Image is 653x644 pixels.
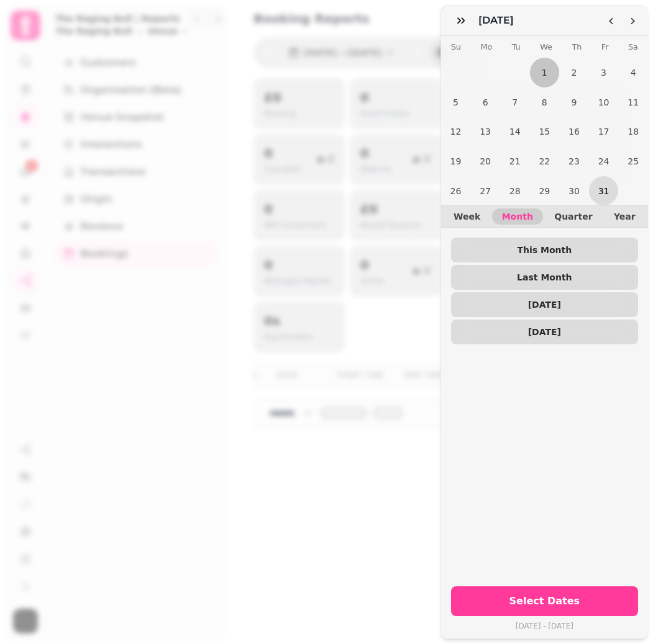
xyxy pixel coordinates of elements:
[540,36,552,58] th: Wednesday
[622,11,643,32] button: Go to the Next Month
[618,58,648,87] button: Saturday, May 4th, 2024
[451,265,638,290] button: Last Month
[470,87,500,117] button: Monday, May 6th, 2024
[451,586,638,616] button: Select Dates
[572,36,582,58] th: Thursday
[480,36,492,58] th: Monday
[502,212,533,221] span: Month
[451,619,638,633] p: [DATE] - [DATE]
[461,246,628,254] span: This Month
[628,36,638,58] th: Saturday
[589,176,619,206] button: Friday, May 31st, 2024
[451,292,638,317] button: [DATE]
[559,176,589,206] button: Thursday, May 30th, 2024
[544,208,602,225] button: Quarter
[618,117,648,146] button: Saturday, May 18th, 2024
[559,58,589,87] button: Thursday, May 2nd, 2024
[618,87,648,117] button: Saturday, May 11th, 2024
[604,208,646,225] button: Year
[530,176,560,206] button: Wednesday, May 29th, 2024
[530,87,560,117] button: Wednesday, May 8th, 2024
[441,176,471,206] button: Sunday, May 26th, 2024
[470,146,500,176] button: Monday, May 20th, 2024
[589,146,619,176] button: Friday, May 24th, 2024
[618,146,648,176] button: Saturday, May 25th, 2024
[451,238,638,262] button: This Month
[492,208,543,225] button: Month
[601,36,609,58] th: Friday
[500,87,530,117] button: Tuesday, May 7th, 2024
[559,87,589,117] button: Thursday, May 9th, 2024
[466,596,623,606] span: Select Dates
[444,208,490,225] button: Week
[470,176,500,206] button: Monday, May 27th, 2024
[441,87,471,117] button: Sunday, May 5th, 2024
[441,146,471,176] button: Sunday, May 19th, 2024
[530,146,560,176] button: Wednesday, May 22nd, 2024
[441,36,648,205] table: May 2024
[500,117,530,146] button: Tuesday, May 14th, 2024
[454,212,480,221] span: Week
[470,117,500,146] button: Monday, May 13th, 2024
[530,58,560,87] button: Wednesday, May 1st, 2024, selected
[589,58,619,87] button: Friday, May 3rd, 2024
[530,117,560,146] button: Wednesday, May 15th, 2024
[512,36,521,58] th: Tuesday
[601,11,622,32] button: Go to the Previous Month
[559,146,589,176] button: Thursday, May 23rd, 2024
[500,176,530,206] button: Tuesday, May 28th, 2024
[478,13,519,28] h3: [DATE]
[500,146,530,176] button: Tuesday, May 21st, 2024
[589,87,619,117] button: Friday, May 10th, 2024
[461,328,628,336] span: [DATE]
[451,320,638,344] button: [DATE]
[554,212,592,221] span: Quarter
[451,36,461,58] th: Sunday
[461,300,628,309] span: [DATE]
[559,117,589,146] button: Thursday, May 16th, 2024
[589,117,619,146] button: Friday, May 17th, 2024
[441,117,471,146] button: Sunday, May 12th, 2024
[461,273,628,282] span: Last Month
[614,212,636,221] span: Year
